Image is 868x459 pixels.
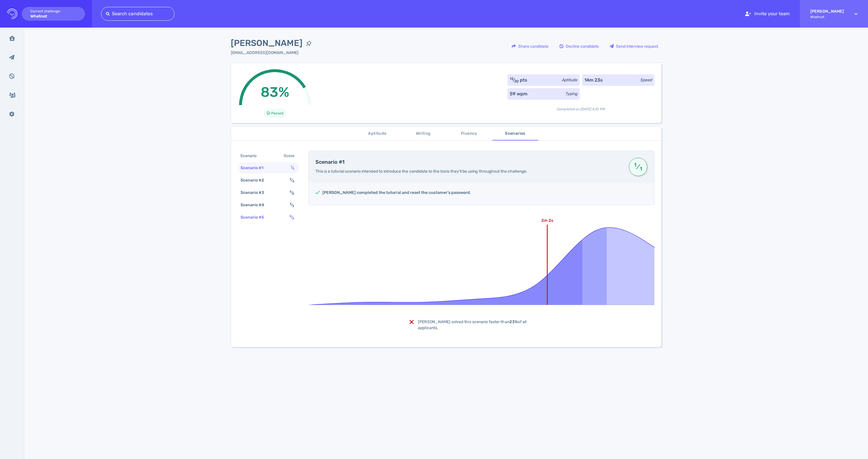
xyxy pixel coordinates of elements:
[584,77,603,84] div: 14m 23s
[293,167,294,171] sub: 1
[607,39,661,53] button: Send interview request
[290,214,292,218] sup: 0
[509,319,518,324] b: 23%
[556,39,602,53] button: Decline candidate
[514,79,519,83] sub: 20
[290,190,292,193] sup: 6
[290,203,294,207] span: ⁄
[239,164,270,172] div: Scenario #1
[239,213,271,221] div: Scenario #5
[450,130,489,137] span: Fluency
[239,152,263,160] div: Scenario
[509,40,551,53] div: Share candidate
[239,201,271,209] div: Scenario #4
[292,204,294,208] sub: 3
[640,77,652,83] div: Speed
[557,40,602,53] div: Decline candidate
[810,15,844,19] span: Whatnot
[239,176,271,184] div: Scenario #2
[633,162,643,172] span: ⁄
[291,165,294,170] span: ⁄
[541,218,553,223] text: 2m 2s
[261,84,289,100] span: 83%
[290,190,294,195] span: ⁄
[496,130,535,137] span: Scenarios
[315,169,527,174] span: This is a tutorial scenario intended to introduce the candidate to the tools they’ll be using thr...
[292,180,294,183] sub: 4
[231,37,303,50] span: [PERSON_NAME]
[418,319,526,330] span: [PERSON_NAME] solved this scenario faster than of all applicants.
[315,159,622,165] h4: Scenario #1
[231,50,315,56] div: Click to copy the email address
[292,217,294,220] sub: 4
[510,77,514,81] sup: 12
[810,9,844,14] strong: [PERSON_NAME]
[404,130,443,137] span: Writing
[271,110,283,117] span: Passed
[290,177,292,181] sup: 2
[507,102,654,112] div: Completed on [DATE] 4:10 PM
[282,152,298,160] div: Score
[292,192,294,196] sub: 8
[633,164,638,165] sup: 1
[291,165,292,169] sup: 1
[239,188,271,197] div: Scenario #3
[639,168,643,169] sub: 1
[322,190,471,196] h5: [PERSON_NAME] completed the tutorial and reset the customer's password.
[562,77,578,83] div: Aptitude
[358,130,397,137] span: Aptitude
[290,215,294,220] span: ⁄
[290,202,292,206] sup: 3
[565,91,578,97] div: Typing
[509,39,552,53] button: Share candidate
[510,90,527,97] div: 59 wpm
[290,178,294,183] span: ⁄
[510,77,528,84] div: ⁄ pts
